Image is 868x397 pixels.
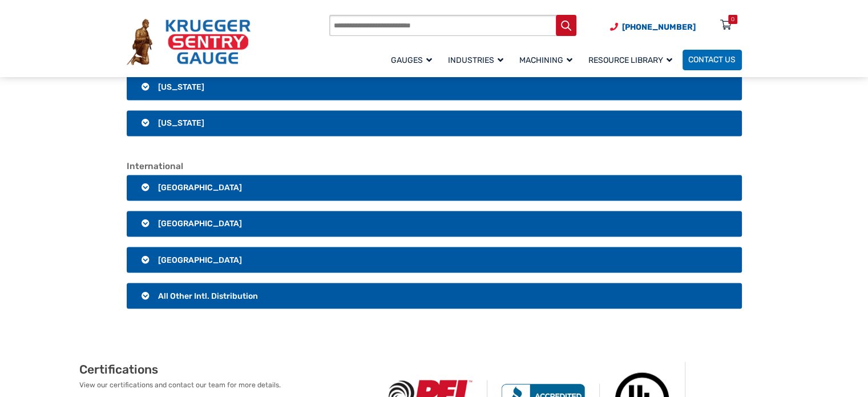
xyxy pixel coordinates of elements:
span: [GEOGRAPHIC_DATA] [158,219,242,228]
a: Machining [514,48,583,71]
div: 0 [731,15,734,24]
a: Industries [442,48,514,71]
a: Phone Number (920) 434-8860 [610,21,696,33]
img: Krueger Sentry Gauge [127,19,251,65]
span: [US_STATE] [158,82,204,92]
span: [GEOGRAPHIC_DATA] [158,255,242,264]
span: Gauges [391,55,432,65]
span: Resource Library [588,55,672,65]
h2: Certifications [79,362,375,376]
span: [PHONE_NUMBER] [622,22,696,32]
a: Gauges [385,48,442,71]
span: All Other Intl. Distribution [158,291,258,300]
p: View our certifications and contact our team for more details. [79,379,375,390]
h2: International [127,161,742,172]
span: Industries [448,55,503,65]
span: [GEOGRAPHIC_DATA] [158,183,242,193]
span: Contact Us [688,55,736,65]
span: [US_STATE] [158,118,204,128]
a: Resource Library [583,48,683,71]
span: Machining [519,55,572,65]
a: Contact Us [683,50,742,70]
